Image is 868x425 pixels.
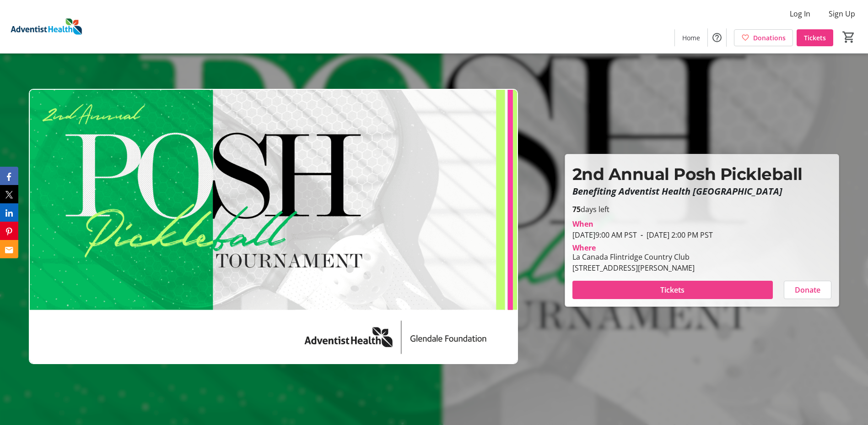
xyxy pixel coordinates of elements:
span: Sign Up [829,8,855,19]
span: [DATE] 2:00 PM PST [637,230,713,240]
span: Log In [790,8,810,19]
button: Donate [784,281,831,299]
p: days left [572,204,831,215]
div: Where [572,244,596,251]
button: Log In [782,6,818,21]
span: Donations [753,33,786,43]
button: Cart [841,29,857,45]
span: 75 [572,204,581,214]
img: Campaign CTA Media Photo [29,89,518,364]
span: Home [682,33,700,43]
img: Adventist Health's Logo [5,4,87,49]
a: Donations [734,29,793,46]
span: Tickets [804,33,826,43]
a: Home [675,29,707,46]
a: Tickets [797,29,833,46]
em: Benefiting Adventist Health [GEOGRAPHIC_DATA] [572,185,782,197]
button: Tickets [572,281,773,299]
span: - [637,230,647,240]
button: Sign Up [821,6,863,21]
span: Donate [795,284,820,295]
span: Tickets [660,284,685,295]
div: When [572,218,593,229]
button: Help [708,28,726,47]
span: [DATE] 9:00 AM PST [572,230,637,240]
p: 2nd Annual Posh Pickleball [572,162,831,186]
div: La Canada Flintridge Country Club [572,251,695,262]
div: [STREET_ADDRESS][PERSON_NAME] [572,262,695,273]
